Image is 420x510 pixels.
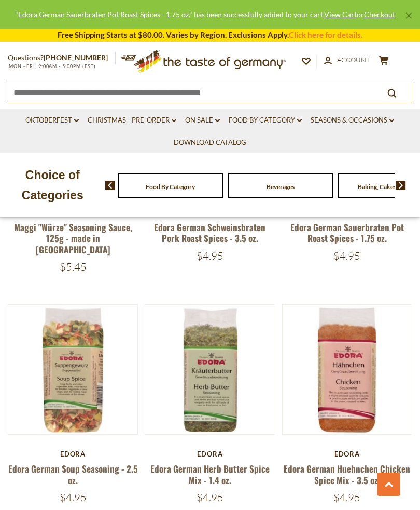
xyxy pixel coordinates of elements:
a: Christmas - PRE-ORDER [88,115,176,126]
a: Food By Category [229,115,302,126]
a: Edora German Soup Seasoning - 2.5 oz. [8,462,138,486]
a: Edora German Schweinsbraten Pork Roast Spices - 3.5 oz. [154,221,265,245]
a: Checkout [364,10,395,19]
a: Download Catalog [174,137,246,149]
a: Maggi "Würze" Seasoning Sauce, 125g - made in [GEOGRAPHIC_DATA] [14,221,132,256]
a: Edora German Herb Butter Spice Mix - 1.4 oz. [150,462,270,486]
a: Seasons & Occasions [311,115,394,126]
a: Food By Category [146,183,195,191]
a: [PHONE_NUMBER] [44,53,108,62]
div: Edora [282,450,412,458]
img: Edora German Soup Seasoning - 2.5 oz. [8,305,137,434]
span: $4.95 [60,491,87,504]
a: Click here for details. [289,30,362,39]
span: $4.95 [197,491,223,504]
a: On Sale [185,115,220,126]
a: × [405,12,412,19]
a: View Cart [324,10,357,19]
span: $4.95 [197,249,223,262]
span: $5.45 [60,260,87,273]
div: Edora [145,450,275,458]
img: next arrow [396,181,406,190]
p: Questions? [8,51,116,64]
span: $4.95 [333,491,360,504]
span: $4.95 [333,249,360,262]
span: Account [337,56,370,64]
a: Edora German Huehnchen Chicken Spice Mix - 3.5 oz. [284,462,410,486]
img: Edora German Herb Butter Spice Mix - 1.4 oz. [145,305,274,434]
a: Oktoberfest [25,115,79,126]
img: Edora German Huehnchen Chicken Spice Mix - 3.5 oz. [283,305,412,434]
a: Beverages [267,183,295,191]
img: previous arrow [105,181,115,190]
div: "Edora German Sauerbraten Pot Roast Spices - 1.75 oz." has been successfully added to your cart. ... [8,8,403,20]
div: Edora [8,450,138,458]
a: Account [324,55,370,66]
a: Edora German Sauerbraten Pot Roast Spices - 1.75 oz. [290,221,404,245]
span: MON - FRI, 9:00AM - 5:00PM (EST) [8,63,96,69]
